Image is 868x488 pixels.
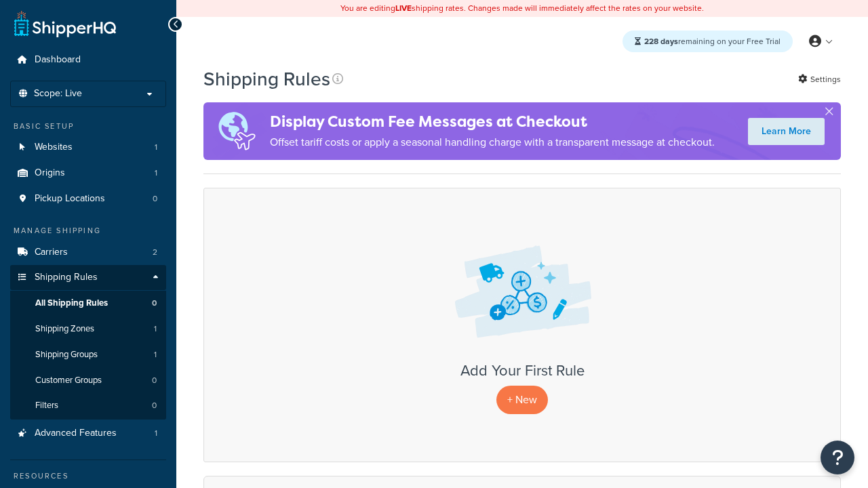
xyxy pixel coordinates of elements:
button: Open Resource Center [821,441,854,474]
a: All Shipping Rules 0 [10,291,166,316]
span: 0 [152,400,157,411]
li: Shipping Rules [10,265,166,420]
div: Resources [10,470,166,482]
span: 1 [155,142,157,153]
li: All Shipping Rules [10,291,166,316]
a: Settings [798,70,841,89]
a: Learn More [748,118,825,145]
span: Shipping Groups [35,349,98,361]
a: Advanced Features 1 [10,421,166,446]
h4: Display Custom Fee Messages at Checkout [270,110,715,133]
li: Filters [10,393,166,418]
a: Filters 0 [10,393,166,418]
span: Customer Groups [35,375,102,386]
a: Shipping Rules [10,265,166,290]
span: All Shipping Rules [35,298,108,309]
a: Shipping Zones 1 [10,317,166,342]
p: Offset tariff costs or apply a seasonal handling charge with a transparent message at checkout. [270,133,715,152]
div: remaining on your Free Trial [623,30,793,52]
li: Shipping Groups [10,342,166,367]
a: Pickup Locations 0 [10,186,166,211]
div: Basic Setup [10,121,166,132]
li: Carriers [10,240,166,265]
h3: Add Your First Rule [218,363,827,379]
span: 2 [153,247,157,258]
span: Dashboard [35,54,81,66]
span: Origins [35,167,65,179]
span: 1 [154,349,157,361]
a: Dashboard [10,47,166,73]
a: Websites 1 [10,135,166,160]
a: Customer Groups 0 [10,368,166,393]
span: Websites [35,142,73,153]
span: Advanced Features [35,428,117,439]
p: + New [496,386,548,413]
li: Advanced Features [10,421,166,446]
span: Filters [35,400,58,411]
span: Pickup Locations [35,193,105,205]
li: Origins [10,161,166,186]
strong: 228 days [644,35,678,47]
span: 1 [154,323,157,335]
span: Scope: Live [34,88,82,100]
span: 1 [155,428,157,439]
span: 0 [153,193,157,205]
h1: Shipping Rules [203,66,330,92]
span: Shipping Rules [35,272,98,283]
a: Origins 1 [10,161,166,186]
li: Pickup Locations [10,186,166,211]
span: Carriers [35,247,68,258]
span: 0 [152,298,157,309]
a: ShipperHQ Home [14,10,116,37]
span: 1 [155,167,157,179]
div: Manage Shipping [10,225,166,237]
img: duties-banner-06bc72dcb5fe05cb3f9472aba00be2ae8eb53ab6f0d8bb03d382ba314ac3c341.png [203,102,270,160]
li: Shipping Zones [10,317,166,342]
a: Carriers 2 [10,240,166,265]
span: 0 [152,375,157,386]
li: Customer Groups [10,368,166,393]
li: Websites [10,135,166,160]
span: Shipping Zones [35,323,94,335]
b: LIVE [395,2,412,14]
a: Shipping Groups 1 [10,342,166,367]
